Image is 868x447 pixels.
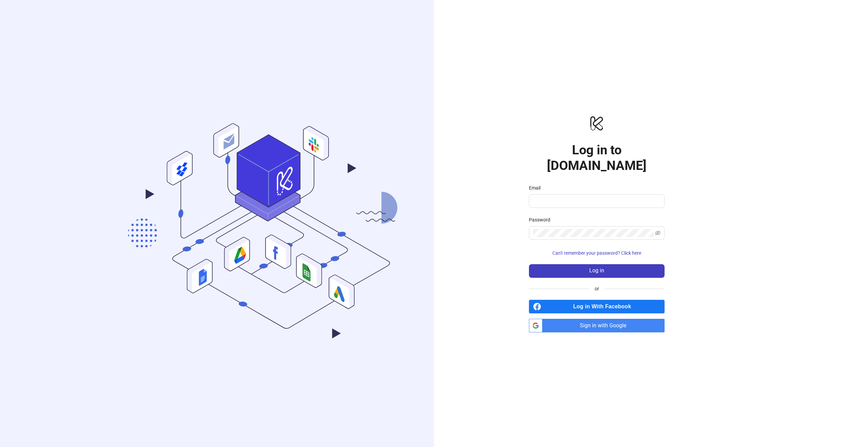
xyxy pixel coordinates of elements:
a: Log in With Facebook [529,300,665,313]
span: eye-invisible [655,230,660,236]
span: or [589,285,605,292]
button: Log in [529,264,665,278]
input: Password [533,229,654,237]
label: Email [529,184,545,192]
h1: Log in to [DOMAIN_NAME] [529,142,665,173]
span: Can't remember your password? Click here [552,250,641,256]
a: Sign in with Google [529,319,665,332]
label: Password [529,216,555,223]
span: Log in With Facebook [544,300,665,313]
span: Sign in with Google [545,319,665,332]
button: Can't remember your password? Click here [529,248,665,259]
input: Email [533,197,659,205]
a: Can't remember your password? Click here [529,250,665,256]
span: Log in [589,268,604,274]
